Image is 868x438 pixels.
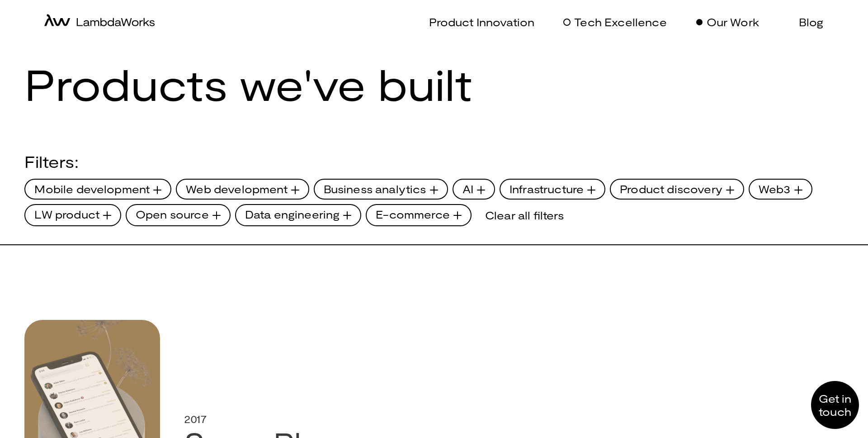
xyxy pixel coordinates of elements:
[245,207,340,222] span: Data engineering
[34,207,99,222] span: LW product
[620,181,722,197] span: Product discovery
[376,207,450,222] span: E-commerce
[509,181,584,197] span: Infrastructure
[418,15,534,29] a: Product Innovation
[44,14,155,30] a: home-icon
[563,15,666,29] a: Tech Excellence
[788,15,824,29] a: Blog
[476,204,573,226] div: Clear all filters
[429,15,534,29] p: Product Innovation
[462,181,473,197] span: AI
[186,181,287,197] span: Web development
[34,181,150,197] span: Mobile development
[799,15,824,29] p: Blog
[707,15,759,29] p: Our Work
[324,181,426,197] span: Business analytics
[759,181,791,197] span: Web3
[24,59,472,108] h1: Products we've built
[696,15,759,29] a: Our Work
[184,413,620,425] div: 2017
[136,207,209,222] span: Open source
[574,15,666,29] p: Tech Excellence
[24,153,843,170] div: Filters:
